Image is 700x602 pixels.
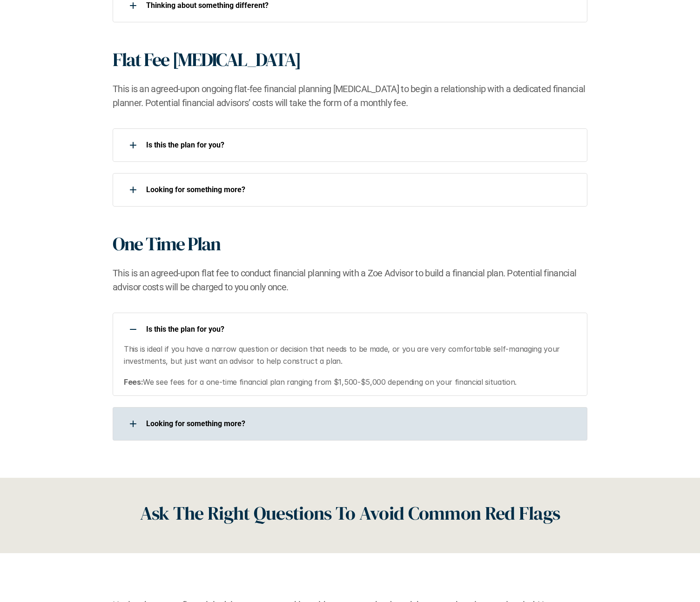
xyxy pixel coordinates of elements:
h1: Flat Fee [MEDICAL_DATA] [113,48,301,71]
p: This is ideal if you have a narrow question or decision that needs to be made, or you are very co... [124,343,576,367]
p: Looking for something more?​ [146,419,575,428]
strong: Fees: [124,377,143,387]
p: ​Thinking about something different?​ [146,1,575,10]
p: Is this the plan for you?​ [146,325,575,334]
p: Is this the plan for you?​ [146,140,575,149]
p: Looking for something more?​ [146,185,575,194]
h2: This is an agreed-upon ongoing flat-fee financial planning [MEDICAL_DATA] to begin a relationship... [113,82,587,110]
h2: This is an agreed-upon flat fee to conduct financial planning with a Zoe Advisor to build a finan... [113,266,587,294]
h1: One Time Plan [113,233,220,255]
p: We see fees for a one-time financial plan ranging from $1,500-$5,000 depending on your financial ... [124,376,576,388]
h2: Ask The Right Questions To Avoid Common Red Flags [140,499,560,527]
